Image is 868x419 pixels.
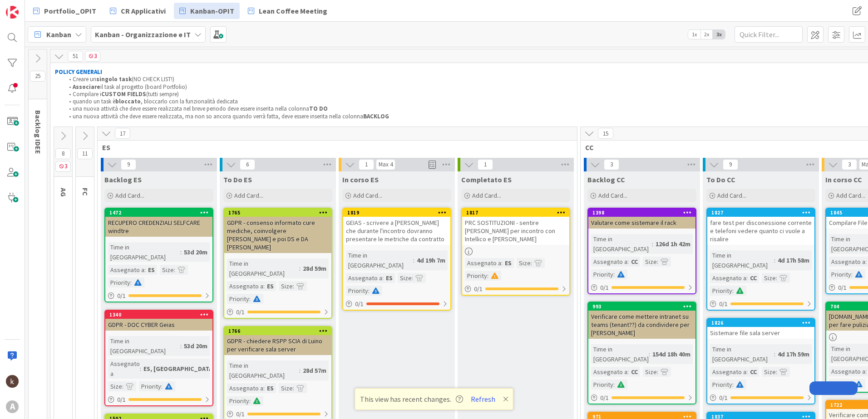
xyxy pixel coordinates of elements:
[746,367,748,377] span: :
[263,383,265,393] span: :
[30,71,45,82] span: 25
[462,283,569,295] div: 0/1
[732,380,734,390] span: :
[412,273,413,283] span: :
[190,5,234,16] span: Kanban-OPIT
[108,359,140,379] div: Assegnato a
[707,209,814,217] div: 1827
[299,365,301,375] span: :
[117,395,126,404] span: 0 / 1
[836,191,865,200] span: Add Card...
[46,29,71,40] span: Kanban
[474,284,483,294] span: 0 / 1
[227,294,249,304] div: Priority
[710,273,746,283] div: Assegnato a
[174,3,240,19] a: Kanban-OPIT
[104,3,171,19] a: CR Applicativi
[657,367,658,377] span: :
[591,344,649,364] div: Time in [GEOGRAPHIC_DATA]
[101,90,146,98] strong: CUSTOM FIELDS
[77,148,93,159] span: 11
[234,191,263,200] span: Add Card...
[688,30,700,39] span: 1x
[265,281,276,291] div: ES
[707,392,814,404] div: 0/1
[108,278,130,287] div: Priority
[59,188,68,197] span: AG
[293,281,294,291] span: :
[707,319,814,339] div: 1826Sistemare file sala server
[774,255,775,265] span: :
[105,209,212,217] div: 1472
[466,209,569,216] div: 1817
[249,396,251,406] span: :
[240,159,255,170] span: 6
[346,250,413,270] div: Time in [GEOGRAPHIC_DATA]
[465,271,487,281] div: Priority
[472,191,501,200] span: Add Card...
[360,394,463,404] span: This view has recent changes.
[102,143,566,152] span: ES
[144,265,146,275] span: :
[865,366,867,376] span: :
[398,273,412,283] div: Size
[748,273,759,283] div: CC
[108,336,180,356] div: Time in [GEOGRAPHIC_DATA]
[588,302,695,311] div: 993
[462,209,569,217] div: 1817
[503,258,514,268] div: ES
[346,273,382,283] div: Assegnato a
[28,3,102,19] a: Portfolio_OPIT
[775,349,812,359] div: 4d 17h 59m
[160,265,174,275] div: Size
[643,257,657,267] div: Size
[363,112,389,120] strong: BACKLOG
[627,257,629,267] span: :
[748,367,759,377] div: CC
[592,303,695,310] div: 993
[719,393,728,403] span: 0 / 1
[746,273,748,283] span: :
[301,365,329,375] div: 28d 57m
[604,159,619,170] span: 3
[710,367,746,377] div: Assegnato a
[588,209,695,217] div: 1398
[713,30,725,39] span: 3x
[68,51,83,62] span: 51
[829,379,851,389] div: Priority
[588,209,695,229] div: 1398Valutare come sistemare il rack
[73,83,100,91] strong: Associare
[517,258,531,268] div: Size
[851,269,853,279] span: :
[105,209,212,237] div: 1472RECUPERO CREDENZIALI SELFCARE windtre
[707,209,814,245] div: 1827fare test per disconessione corrente e telefoni vedere quanto ci vuole a risalire
[96,75,132,83] strong: singolo task
[180,341,182,351] span: :
[762,367,776,377] div: Size
[223,175,252,184] span: To Do ES
[706,175,735,184] span: To Do CC
[108,381,122,391] div: Size
[413,255,414,265] span: :
[501,258,503,268] span: :
[109,312,212,318] div: 1340
[710,250,774,270] div: Time in [GEOGRAPHIC_DATA]
[293,383,294,393] span: :
[776,367,777,377] span: :
[174,265,175,275] span: :
[105,394,212,405] div: 0/1
[182,247,210,257] div: 53d 20m
[343,217,450,245] div: GEIAS - scrivere a [PERSON_NAME] che durante l'incontro dovranno presentare le metriche da contratto
[465,258,501,268] div: Assegnato a
[600,393,609,403] span: 0 / 1
[710,380,732,390] div: Priority
[382,273,384,283] span: :
[588,311,695,339] div: Verificare come mettere intranet su teams (tenant??) da condividere per [PERSON_NAME]
[865,257,867,267] span: :
[109,209,212,216] div: 1472
[236,307,245,317] span: 0 / 1
[227,281,263,291] div: Assegnato a
[650,349,693,359] div: 154d 18h 40m
[299,263,301,273] span: :
[775,255,812,265] div: 4d 17h 58m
